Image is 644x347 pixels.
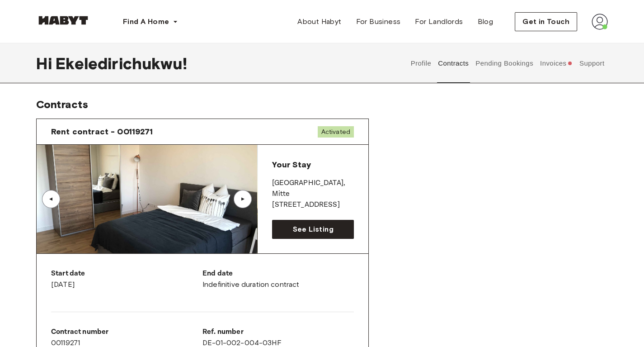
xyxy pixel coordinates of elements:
span: Ekeledirichukwu ! [56,54,187,73]
span: Get in Touch [522,16,569,27]
p: Ref. number [202,327,354,337]
div: user profile tabs [407,43,608,83]
span: About Habyt [297,16,341,27]
button: Invoices [539,43,573,83]
span: See Listing [292,224,333,235]
a: Blog [470,13,501,31]
div: [DATE] [51,268,202,290]
div: ▲ [238,196,247,202]
button: Get in Touch [515,12,577,31]
span: Find A Home [123,16,169,27]
p: [GEOGRAPHIC_DATA] , Mitte [272,178,354,200]
p: End date [202,268,354,279]
span: Blog [478,16,494,27]
button: Support [578,43,606,83]
span: Rent contract - 00119271 [51,126,153,137]
span: For Business [356,16,401,27]
img: Habyt [36,16,90,25]
p: Contract number [51,327,202,337]
a: About Habyt [290,13,348,31]
a: See Listing [272,220,354,239]
p: [STREET_ADDRESS] [272,200,354,210]
span: Your Stay [272,160,310,170]
img: avatar [592,14,608,30]
span: For Landlords [415,16,463,27]
span: Hi [36,54,56,73]
div: ▲ [47,196,56,202]
button: Find A Home [116,13,185,31]
a: For Business [349,13,408,31]
span: Activated [318,126,354,138]
img: Image of the room [37,145,257,253]
a: For Landlords [408,13,470,31]
button: Pending Bookings [475,43,535,83]
span: Contracts [36,98,88,111]
div: Indefinitive duration contract [202,268,354,290]
button: Contracts [437,43,470,83]
button: Profile [409,43,432,83]
p: Start date [51,268,202,279]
